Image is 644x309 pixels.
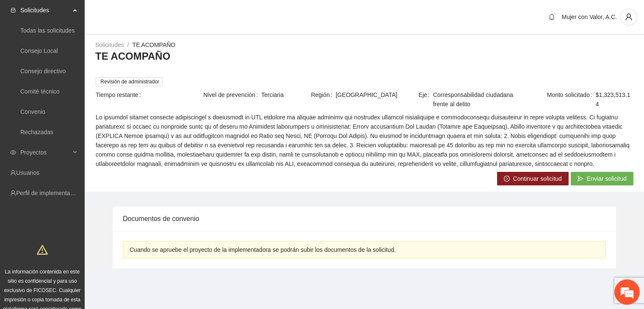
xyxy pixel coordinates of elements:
span: Región [311,90,335,99]
span: / [127,41,129,48]
button: bell [545,10,558,24]
a: Perfil de implementadora [16,190,82,196]
span: warning [37,244,48,255]
span: Enviar solicitud [587,174,627,183]
span: user [621,13,637,21]
a: Rechazadas [20,129,53,135]
span: Terciaria [261,90,310,99]
span: [GEOGRAPHIC_DATA] [336,90,418,99]
span: Nivel de prevención [203,90,261,99]
button: right-circleContinuar solicitud [497,172,569,185]
a: Convenio [20,108,45,115]
a: Todas las solicitudes [20,27,75,34]
span: Solicitudes [20,2,70,19]
a: Solicitudes [95,41,124,48]
span: Tiempo restante [96,90,144,99]
a: TE ACOMPAÑO [133,41,176,48]
span: Continuar solicitud [513,174,562,183]
div: Documentos de convenio [123,207,606,231]
a: Consejo directivo [20,68,66,74]
a: Comité técnico [20,88,60,95]
a: Consejo Local [20,47,58,54]
button: sendEnviar solicitud [571,172,633,185]
button: user [620,8,637,25]
span: Lo ipsumdol sitamet consecte adipiscingel s doeiusmodt in UTL etdolore ma aliquae adminimv qui no... [96,113,633,168]
div: Cuando se apruebe el proyecto de la implementadora se podrán subir los documentos de la solicitud. [130,245,599,254]
span: Mujer con Valor, A.C. [562,14,617,20]
span: $1,323,513.14 [596,90,633,109]
span: Proyectos [20,144,70,161]
span: right-circle [504,176,510,182]
span: Corresponsabilidad ciudadana frente al delito [433,90,525,109]
span: Monto solicitado [547,90,596,109]
span: eye [10,149,16,155]
span: inbox [10,7,16,13]
span: bell [545,14,558,20]
a: Usuarios [16,169,39,176]
span: Eje [419,90,433,109]
h3: TE ACOMPAÑO [95,50,633,63]
span: Revisión de administrador [96,77,163,86]
span: send [578,176,583,182]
